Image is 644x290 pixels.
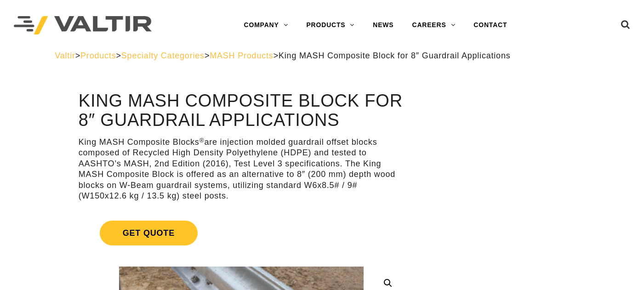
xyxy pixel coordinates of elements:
[199,137,205,144] sup: ®
[279,51,511,60] span: King MASH Composite Block for 8″ Guardrail Applications
[464,16,516,34] a: CONTACT
[364,16,403,34] a: NEWS
[55,51,75,60] a: Valtir
[210,51,273,60] a: MASH Products
[403,16,464,34] a: CAREERS
[14,16,152,35] img: Valtir
[79,210,405,256] a: Get Quote
[80,51,116,60] a: Products
[79,137,405,201] p: King MASH Composite Blocks are injection molded guardrail offset blocks composed of Recycled High...
[79,91,405,130] h1: King MASH Composite Block for 8″ Guardrail Applications
[297,16,364,34] a: PRODUCTS
[55,51,589,61] div: > > > >
[100,221,198,245] span: Get Quote
[235,16,297,34] a: COMPANY
[121,51,205,60] a: Specialty Categories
